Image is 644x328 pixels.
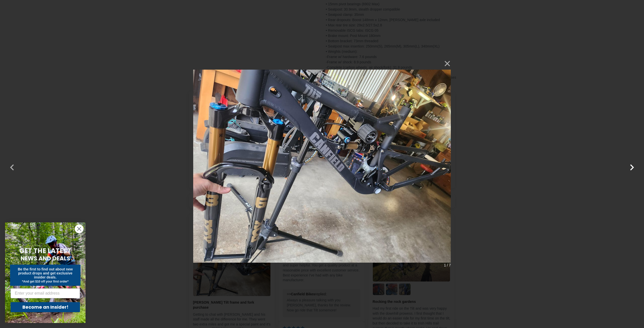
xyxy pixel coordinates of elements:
button: Next (Right arrow key) [626,158,638,170]
input: Enter your email address [11,288,80,298]
button: Close dialog [75,224,84,233]
span: NEWS AND DEALS [21,254,70,262]
span: 1 / 7 [444,262,451,269]
button: Become an Insider! [11,302,80,312]
button: × [439,58,451,70]
button: Previous (Left arrow key) [6,158,18,170]
img: User picture [193,58,451,271]
span: Be the first to find out about new product drops and get exclusive insider deals. [18,267,73,279]
span: GET THE LATEST [19,246,71,255]
span: *And get $10 off your first order* [22,280,68,283]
